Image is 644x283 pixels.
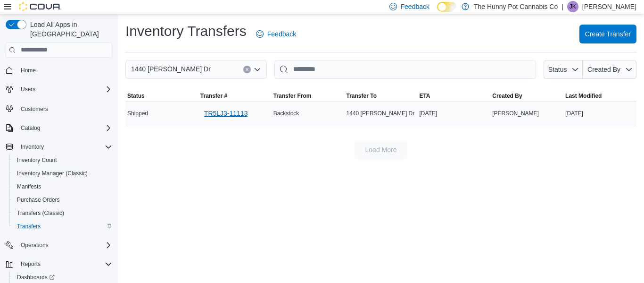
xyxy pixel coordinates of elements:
a: Customers [17,103,52,115]
button: Inventory [17,141,48,153]
span: Manifests [17,183,41,190]
span: Users [17,84,112,95]
span: Load More [365,145,397,154]
span: Transfer # [200,92,227,100]
div: James Keighan [567,1,578,12]
h1: Inventory Transfers [125,22,247,41]
button: Customers [2,102,116,115]
a: Transfers (Classic) [13,207,68,219]
button: Transfer From [272,90,345,102]
button: Transfer To [345,90,418,102]
button: Operations [17,240,52,251]
span: Transfers (Classic) [13,207,112,219]
a: Transfers [13,221,44,232]
span: ETA [419,92,430,100]
span: Transfers [17,223,41,230]
span: Feedback [401,2,429,11]
button: Home [2,63,116,77]
span: TR5LJ3-11113 [204,109,248,118]
button: Transfers [9,220,116,233]
span: Dashboards [13,272,112,283]
div: [DATE] [563,108,636,119]
span: Status [548,66,567,73]
span: Purchase Orders [13,194,112,206]
span: Status [127,92,145,100]
span: Transfers [13,221,112,232]
span: Transfer From [273,92,312,100]
button: Created By [583,60,636,79]
button: Clear input [243,66,251,73]
button: Inventory [2,140,116,154]
button: Created By [490,90,563,102]
button: Catalog [17,122,44,134]
a: Inventory Manager (Classic) [13,168,91,179]
p: | [561,1,563,12]
button: Status [544,60,583,79]
span: Backstock [273,110,299,117]
button: Manifests [9,180,116,193]
span: Inventory [21,143,44,151]
span: JK [570,1,576,12]
a: TR5LJ3-11113 [200,104,252,123]
span: Dashboards [17,274,55,281]
button: Operations [2,239,116,252]
span: 1440 [PERSON_NAME] Dr [131,63,211,75]
button: ETA [417,90,490,102]
span: Manifests [13,181,112,192]
button: Inventory Count [9,154,116,167]
a: Purchase Orders [13,194,64,206]
button: Users [17,84,39,95]
span: Catalog [21,124,40,132]
span: Load All Apps in [GEOGRAPHIC_DATA] [26,20,112,39]
span: [PERSON_NAME] [492,110,539,117]
img: Cova [19,2,61,11]
span: Operations [21,241,49,249]
span: Feedback [267,29,296,39]
span: Transfers (Classic) [17,209,64,217]
a: Inventory Count [13,154,61,166]
span: Reports [21,260,41,268]
span: Users [21,86,35,93]
span: Purchase Orders [17,196,60,204]
span: Created By [587,66,620,73]
button: Transfers (Classic) [9,206,116,220]
span: Inventory Count [13,154,112,166]
span: Inventory Manager (Classic) [13,168,112,179]
span: Transfer To [347,92,377,100]
button: Inventory Manager (Classic) [9,167,116,180]
div: [DATE] [417,108,490,119]
button: Reports [17,258,44,270]
a: Dashboards [13,272,58,283]
button: Users [2,83,116,96]
button: Open list of options [254,66,261,73]
span: Catalog [17,122,112,134]
button: Transfer # [198,90,272,102]
button: Catalog [2,121,116,135]
button: Reports [2,257,116,271]
button: Load More [355,140,407,159]
button: Purchase Orders [9,193,116,206]
span: Reports [17,258,112,270]
p: The Hunny Pot Cannabis Co [474,1,558,12]
p: [PERSON_NAME] [582,1,636,12]
a: Home [17,65,40,76]
input: This is a search bar. After typing your query, hit enter to filter the results lower in the page. [274,60,536,79]
button: Last Modified [563,90,636,102]
a: Manifests [13,181,45,192]
span: Customers [21,105,48,113]
span: Inventory [17,141,112,153]
span: Dark Mode [437,12,438,12]
span: Home [21,67,36,74]
button: Create Transfer [579,25,636,43]
button: Status [125,90,198,102]
span: Operations [17,240,112,251]
input: Dark Mode [437,2,457,12]
span: Created By [492,92,522,100]
a: Feedback [252,25,300,43]
span: Customers [17,103,112,114]
span: Inventory Manager (Classic) [17,170,88,177]
span: 1440 [PERSON_NAME] Dr [347,110,415,117]
span: Home [17,64,112,76]
span: Create Transfer [585,29,631,39]
span: Shipped [127,110,148,117]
